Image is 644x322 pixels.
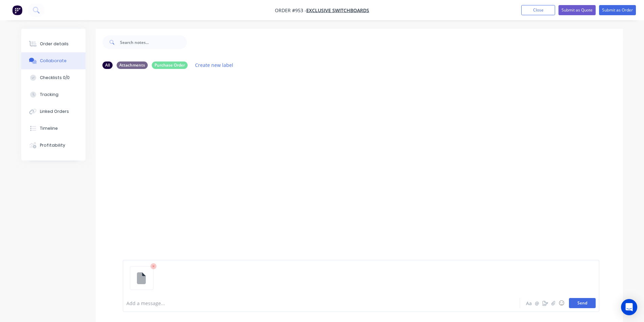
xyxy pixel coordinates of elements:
[40,75,70,81] div: Checklists 0/0
[40,108,69,115] div: Linked Orders
[21,103,86,120] button: Linked Orders
[120,35,187,49] input: Search notes...
[558,5,596,15] button: Submit as Quote
[21,35,86,52] button: Order details
[40,58,67,64] div: Collaborate
[275,7,306,14] span: Order #953 -
[40,92,58,98] div: Tracking
[525,299,533,307] button: Aa
[40,125,58,131] div: Timeline
[21,137,86,154] button: Profitability
[569,298,596,308] button: Send
[21,52,86,69] button: Collaborate
[192,60,237,70] button: Create new label
[12,5,22,15] img: Factory
[21,69,86,86] button: Checklists 0/0
[599,5,636,15] button: Submit as Order
[557,299,566,307] button: ☺
[117,61,148,69] div: Attachments
[102,61,113,69] div: All
[521,5,555,15] button: Close
[40,41,69,47] div: Order details
[21,86,86,103] button: Tracking
[40,142,65,148] div: Profitability
[533,299,541,307] button: @
[621,299,637,315] div: Open Intercom Messenger
[21,120,86,137] button: Timeline
[306,7,369,14] a: Exclusive Switchboards
[152,61,188,69] div: Purchase Order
